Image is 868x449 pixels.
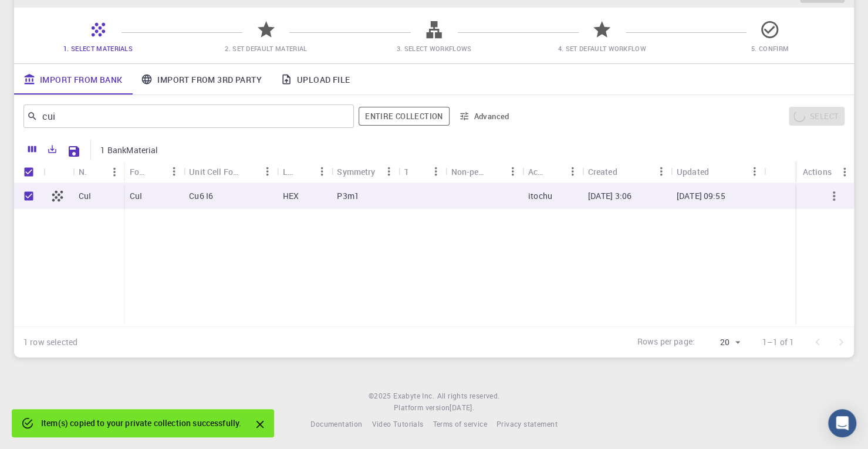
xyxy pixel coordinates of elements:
button: Menu [426,162,445,181]
span: 4. Set Default Workflow [558,44,646,53]
a: [DATE]. [450,402,474,414]
span: Video Tutorials [371,419,423,428]
p: 1–1 of 1 [762,336,794,348]
div: Icon [43,160,73,183]
div: Open Intercom Messenger [828,409,856,437]
div: Non-periodic [445,160,522,183]
div: Name [79,160,86,183]
button: Menu [105,163,124,181]
button: Menu [258,162,277,181]
p: itochu [528,190,552,202]
button: Columns [22,140,42,158]
a: Terms of service [433,418,487,430]
span: 5. Confirm [751,44,789,53]
a: Documentation [310,418,362,430]
button: Sort [86,163,105,181]
div: Unit Cell Formula [189,160,239,183]
button: Sort [293,162,312,181]
p: CuI [130,190,142,202]
button: Sort [545,162,563,181]
button: Advanced [454,107,515,126]
p: Cu6 I6 [189,190,213,202]
span: Filter throughout whole library including sets (folders) [359,107,449,126]
a: Privacy statement [497,418,558,430]
div: Created [582,160,671,183]
button: Menu [164,162,183,181]
button: Menu [835,163,854,181]
span: Privacy statement [497,419,558,428]
span: [DATE] . [450,403,474,412]
p: P3m1 [337,190,359,202]
button: Sort [146,162,164,181]
a: Upload File [271,64,359,94]
span: Platform version [394,402,450,414]
div: Symmetry [337,160,375,183]
p: CuI [79,190,91,202]
div: Item(s) copied to your private collection successfully. [41,413,241,434]
button: Export [42,140,62,158]
button: Menu [652,162,671,181]
button: Menu [312,162,331,181]
button: Menu [745,162,764,181]
div: Name [73,160,124,183]
div: Created [588,160,617,183]
div: Lattice [277,160,332,183]
div: Unit Cell Formula [183,160,277,183]
a: Video Tutorials [371,418,423,430]
div: Updated [677,160,709,183]
span: Terms of service [433,419,487,428]
div: Updated [671,160,764,183]
span: 2. Set Default Material [225,44,307,53]
span: 1. Select Materials [63,44,133,53]
div: Formula [124,160,184,183]
button: Close [251,415,269,434]
p: [DATE] 3:06 [588,190,632,202]
div: Account [522,160,582,183]
div: Account [528,160,545,183]
button: Sort [617,162,636,181]
p: [DATE] 09:55 [677,190,725,202]
div: Actions [796,160,854,183]
span: Documentation [310,419,362,428]
button: Sort [709,162,728,181]
div: Tags [404,160,408,183]
a: Exabyte Inc. [393,390,434,402]
button: Entire collection [359,107,449,126]
button: Menu [380,162,398,181]
button: Sort [239,162,258,181]
button: Sort [485,162,504,181]
a: Import From Bank [14,64,131,94]
button: Save Explorer Settings [62,140,86,163]
div: 1 row selected [23,336,77,348]
div: 20 [700,334,744,351]
p: Rows per page: [637,336,695,349]
span: © 2025 [369,390,393,402]
p: 1 BankMaterial [100,144,158,156]
p: HEX [283,190,299,202]
a: Import From 3rd Party [131,64,271,94]
span: All rights reserved. [437,390,499,402]
button: Menu [563,162,582,181]
div: Lattice [283,160,294,183]
div: Formula [130,160,146,183]
div: Actions [802,160,831,183]
span: Exabyte Inc. [393,391,434,400]
div: Non-periodic [451,160,485,183]
button: Menu [504,162,522,181]
button: Sort [407,162,426,181]
div: Symmetry [331,160,398,183]
span: 3. Select Workflows [397,44,472,53]
div: Tags [398,160,445,183]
